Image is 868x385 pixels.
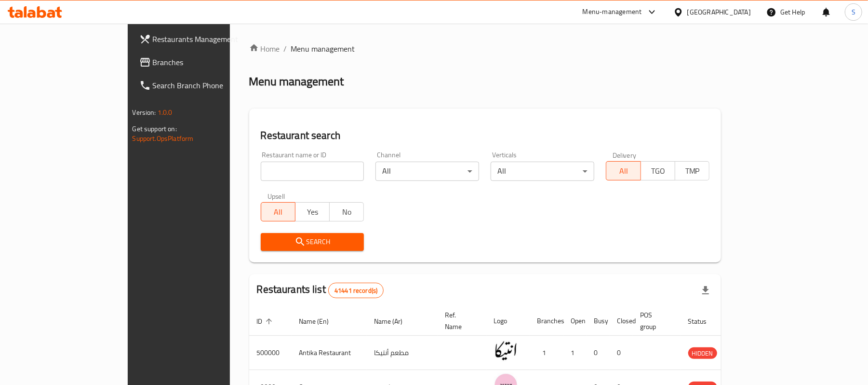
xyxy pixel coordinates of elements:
[367,336,438,370] td: مطعم أنتيكا
[688,347,717,359] div: HIDDEN
[292,336,367,370] td: Antika Restaurant
[261,128,710,143] h2: Restaurant search
[852,7,855,17] span: S
[329,286,383,295] span: 41441 record(s)
[334,205,360,219] span: No
[291,43,355,55] span: Menu management
[261,162,364,181] input: Search for restaurant name or ID..
[133,123,177,135] span: Get support on:
[610,336,633,370] td: 0
[587,306,610,336] th: Busy
[694,279,717,302] div: Export file
[249,43,721,55] nav: breadcrumb
[606,161,641,180] button: All
[132,51,273,74] a: Branches
[641,309,669,332] span: POS group
[133,132,194,145] a: Support.OpsPlatform
[610,306,633,336] th: Closed
[679,164,706,178] span: TMP
[328,283,384,298] div: Total records count
[530,336,563,370] td: 1
[445,309,475,332] span: Ref. Name
[587,336,610,370] td: 0
[133,106,156,119] span: Version:
[688,348,717,359] span: HIDDEN
[249,74,344,89] h2: Menu management
[486,306,530,336] th: Logo
[299,316,342,327] span: Name (En)
[299,205,326,219] span: Yes
[687,7,751,17] div: [GEOGRAPHIC_DATA]
[132,27,273,51] a: Restaurants Management
[257,316,275,327] span: ID
[257,282,384,298] h2: Restaurants list
[494,339,518,363] img: Antika Restaurant
[563,306,587,336] th: Open
[295,202,330,221] button: Yes
[268,236,357,248] span: Search
[267,192,285,199] label: Upsell
[613,151,637,158] label: Delivery
[491,162,594,181] div: All
[153,33,265,45] span: Restaurants Management
[329,202,364,221] button: No
[265,205,292,219] span: All
[132,74,273,97] a: Search Branch Phone
[675,161,709,180] button: TMP
[530,306,563,336] th: Branches
[563,336,587,370] td: 1
[261,202,295,221] button: All
[645,164,671,178] span: TGO
[374,316,415,327] span: Name (Ar)
[261,233,364,251] button: Search
[375,162,479,181] div: All
[158,106,173,119] span: 1.0.0
[610,164,637,178] span: All
[284,43,287,55] li: /
[153,56,265,68] span: Branches
[583,6,642,18] div: Menu-management
[688,316,720,327] span: Status
[153,80,265,91] span: Search Branch Phone
[641,161,675,180] button: TGO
